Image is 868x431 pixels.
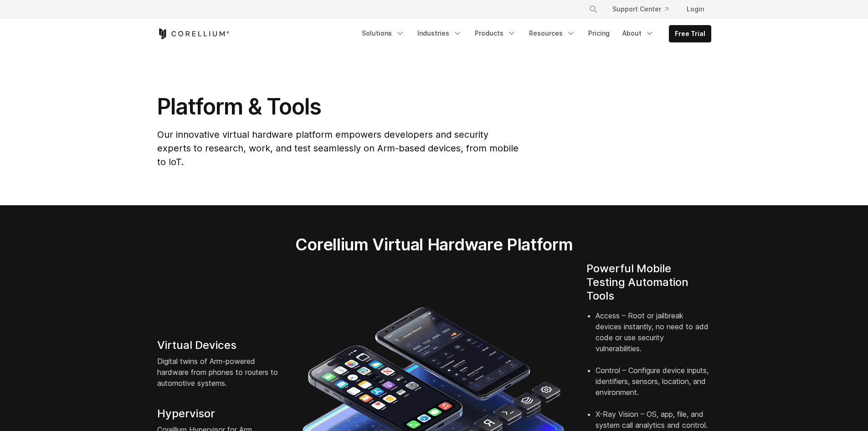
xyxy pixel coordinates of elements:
[585,1,601,17] button: Search
[586,262,711,303] h4: Powerful Mobile Testing Automation Tools
[524,25,581,42] a: Resources
[469,25,522,42] a: Products
[578,1,711,17] div: Navigation Menu
[679,1,711,17] a: Login
[583,25,615,42] a: Pricing
[605,1,676,17] a: Support Center
[157,93,520,120] h1: Platform & Tools
[617,25,660,42] a: About
[157,356,282,389] p: Digital twins of Arm-powered hardware from phones to routers to automotive systems.
[412,25,467,42] a: Industries
[157,338,282,352] h4: Virtual Devices
[669,26,711,42] a: Free Trial
[356,25,711,42] div: Navigation Menu
[157,129,519,167] span: Our innovative virtual hardware platform empowers developers and security experts to research, wo...
[356,25,410,42] a: Solutions
[596,310,711,365] li: Access – Root or jailbreak devices instantly, no need to add code or use security vulnerabilities.
[157,407,282,421] h4: Hypervisor
[157,28,230,39] a: Corellium Home
[596,365,711,409] li: Control – Configure device inputs, identifiers, sensors, location, and environment.
[252,234,616,254] h2: Corellium Virtual Hardware Platform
